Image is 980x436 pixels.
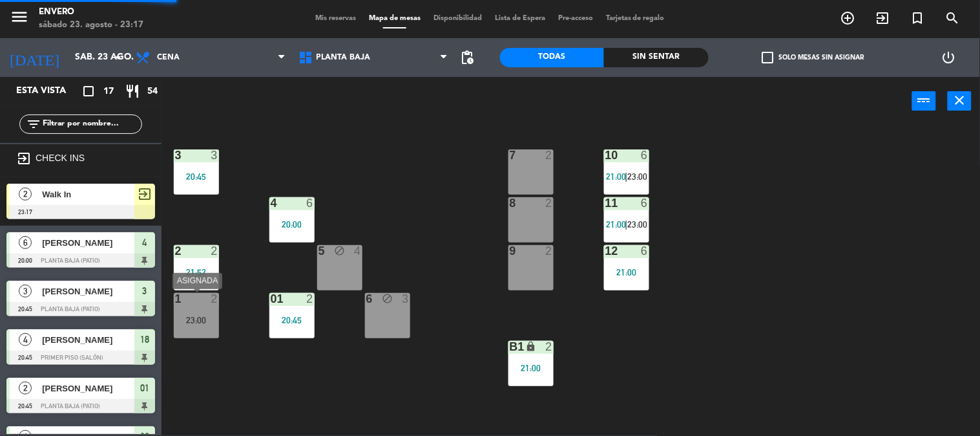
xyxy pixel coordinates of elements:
i: block [382,293,393,304]
i: power_settings_new [941,50,957,65]
span: [PERSON_NAME] [42,333,134,347]
div: 3 [211,149,218,161]
i: filter_list [26,116,41,132]
span: Lista de Espera [488,15,552,22]
div: 3 [175,149,176,161]
i: add_circle_outline [840,10,856,26]
i: arrow_drop_down [110,50,126,65]
span: 6 [19,236,32,249]
div: 8 [510,197,510,209]
div: 6 [306,197,314,209]
span: [PERSON_NAME] [42,382,134,395]
div: 20:45 [174,172,219,181]
button: menu [10,7,29,31]
label: CHECK INS [36,153,85,163]
div: 23:00 [174,316,219,325]
span: Cena [157,53,180,62]
div: 2 [545,149,553,161]
span: | [625,219,628,230]
i: menu [10,7,29,27]
span: 3 [19,285,32,298]
div: 5 [318,245,319,257]
i: exit_to_app [16,151,32,166]
div: 7 [510,149,510,161]
div: 2 [545,197,553,209]
div: 2 [211,293,218,305]
span: Walk In [42,188,134,201]
div: 01 [271,293,271,305]
span: [PERSON_NAME] [42,236,134,250]
button: close [948,91,972,111]
div: 6 [641,149,649,161]
span: 4 [19,333,32,346]
div: 10 [605,149,606,161]
div: Envero [39,6,143,19]
span: | [625,171,628,182]
div: 6 [641,197,649,209]
i: exit_to_app [875,10,891,26]
div: 4 [354,245,362,257]
span: 18 [140,332,149,347]
div: 12 [605,245,606,257]
div: 21:00 [604,268,649,277]
input: Filtrar por nombre... [41,117,141,131]
span: exit_to_app [137,186,152,202]
span: 21:00 [607,219,627,230]
div: sábado 23. agosto - 23:17 [39,19,143,32]
div: B1 [510,341,510,353]
div: 20:00 [269,220,315,229]
div: 4 [271,197,271,209]
div: 1 [175,293,176,305]
span: 2 [19,188,32,201]
span: 4 [143,235,147,250]
div: 11 [605,197,606,209]
span: check_box_outline_blank [762,52,773,63]
i: power_input [917,93,932,108]
span: 2 [19,382,32,395]
i: close [952,93,968,108]
span: 23:00 [627,219,647,230]
div: 9 [510,245,510,257]
div: Esta vista [6,83,93,99]
span: Mapa de mesas [362,15,427,22]
span: 21:00 [607,171,627,182]
i: block [334,245,345,256]
span: 23:00 [627,171,647,182]
span: Tarjetas de regalo [599,15,671,22]
div: Sin sentar [604,48,709,67]
div: 6 [641,245,649,257]
span: 54 [147,84,158,99]
div: ASIGNADA [172,273,222,289]
span: 01 [140,380,149,396]
span: 17 [103,84,114,99]
i: turned_in_not [910,10,926,26]
span: pending_actions [460,50,475,65]
button: power_input [912,91,936,111]
div: 2 [306,293,314,305]
span: [PERSON_NAME] [42,285,134,298]
span: Disponibilidad [427,15,488,22]
div: 20:45 [269,316,315,325]
div: Todas [500,48,605,67]
i: crop_square [81,83,96,99]
span: Mis reservas [309,15,362,22]
div: 2 [211,245,218,257]
i: search [945,10,961,26]
div: 2 [175,245,176,257]
div: 2 [545,341,553,353]
label: Solo mesas sin asignar [762,52,864,63]
div: 3 [402,293,410,305]
div: 21:52 [174,268,219,277]
div: 21:00 [508,364,554,373]
i: restaurant [125,83,140,99]
span: Pre-acceso [552,15,599,22]
span: 3 [143,283,147,299]
span: Planta Baja [317,53,371,62]
div: 2 [545,245,553,257]
i: lock [525,341,536,352]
